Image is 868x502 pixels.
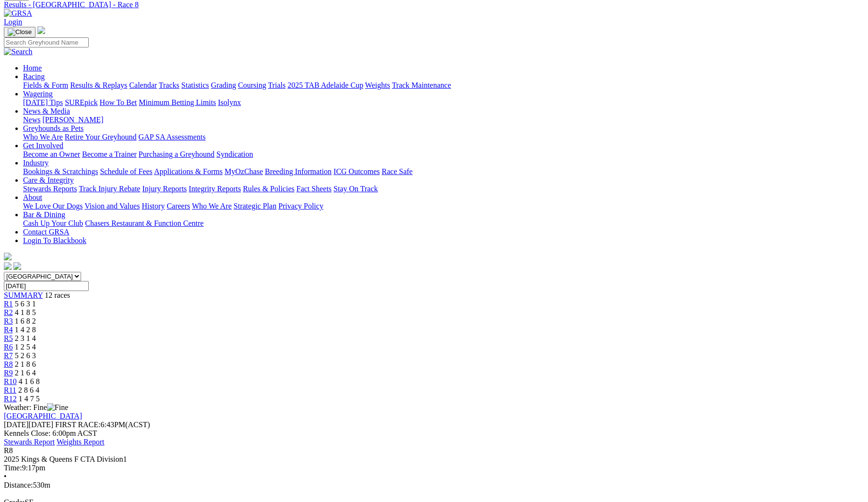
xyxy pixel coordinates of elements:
a: Applications & Forms [154,167,223,175]
span: FIRST RACE: [55,420,100,429]
a: MyOzChase [225,167,263,175]
a: Privacy Policy [278,202,323,210]
a: Login [4,18,22,26]
img: twitter.svg [13,262,21,270]
img: logo-grsa-white.png [4,253,12,260]
span: 2 3 1 4 [15,334,36,342]
img: Fine [47,403,68,412]
a: R3 [4,317,13,325]
a: R4 [4,326,13,334]
div: Greyhounds as Pets [23,133,864,141]
a: Track Maintenance [392,81,451,89]
a: Home [23,64,42,72]
span: 4 1 6 8 [19,377,40,385]
a: R7 [4,351,13,360]
a: About [23,193,42,201]
a: R11 [4,386,16,394]
a: How To Bet [100,98,137,106]
a: Strategic Plan [234,202,276,210]
a: Results - [GEOGRAPHIC_DATA] - Race 8 [4,0,864,9]
img: facebook.svg [4,262,12,270]
a: R5 [4,334,13,342]
span: R12 [4,395,17,403]
a: News [23,116,40,124]
a: Calendar [129,81,157,89]
input: Select date [4,281,89,291]
a: Injury Reports [142,185,187,193]
span: 2 1 8 6 [15,360,36,368]
a: Greyhounds as Pets [23,124,83,132]
a: Vision and Values [84,202,140,210]
a: Syndication [216,150,253,158]
a: Become a Trainer [82,150,137,158]
a: Retire Your Greyhound [65,133,137,141]
a: Chasers Restaurant & Function Centre [85,219,203,227]
a: R6 [4,343,13,351]
span: 1 6 8 2 [15,317,36,325]
div: Racing [23,81,864,90]
a: Race Safe [381,167,412,175]
span: 5 6 3 1 [15,300,36,308]
span: 1 2 5 4 [15,343,36,351]
a: Contact GRSA [23,228,69,236]
a: Care & Integrity [23,176,74,184]
a: Racing [23,72,45,81]
a: News & Media [23,107,70,115]
a: R2 [4,308,13,316]
span: [DATE] [4,420,29,429]
div: Care & Integrity [23,185,864,193]
a: Cash Up Your Club [23,219,83,227]
a: ICG Outcomes [333,167,380,175]
img: Close [8,28,32,36]
div: 530m [4,481,864,490]
span: 4 1 8 5 [15,308,36,316]
a: Trials [268,81,285,89]
img: Search [4,47,33,56]
a: Wagering [23,90,53,98]
span: Weather: Fine [4,403,68,411]
a: Fact Sheets [297,185,332,193]
a: SUREpick [65,98,97,106]
a: Weights [365,81,390,89]
a: Results & Replays [70,81,127,89]
button: Toggle navigation [4,27,36,37]
a: Integrity Reports [189,185,241,193]
span: [DATE] [4,420,53,429]
a: [PERSON_NAME] [42,116,103,124]
a: Breeding Information [265,167,332,175]
img: GRSA [4,9,32,18]
a: Become an Owner [23,150,80,158]
a: Statistics [181,81,209,89]
a: Fields & Form [23,81,68,89]
a: History [142,202,165,210]
a: Stay On Track [333,185,378,193]
a: Get Involved [23,141,63,150]
a: We Love Our Dogs [23,202,83,210]
a: Tracks [159,81,179,89]
a: R10 [4,377,17,385]
a: R1 [4,300,13,308]
a: Track Injury Rebate [79,185,140,193]
a: R9 [4,369,13,377]
a: Who We Are [23,133,63,141]
a: Who We Are [192,202,232,210]
a: SUMMARY [4,291,43,299]
a: Industry [23,159,48,167]
span: 5 2 6 3 [15,351,36,360]
a: [DATE] Tips [23,98,63,106]
a: R8 [4,360,13,368]
a: 2025 TAB Adelaide Cup [287,81,363,89]
div: News & Media [23,116,864,124]
a: Bar & Dining [23,210,65,219]
a: Rules & Policies [243,185,295,193]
